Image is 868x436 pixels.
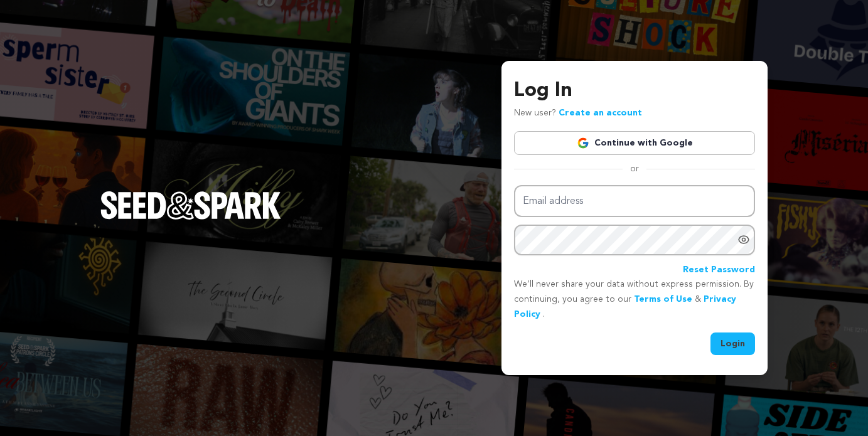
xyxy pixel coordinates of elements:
h3: Log In [514,76,755,106]
img: Google logo [577,137,589,149]
span: or [623,162,646,175]
a: Privacy Policy [514,295,736,319]
button: Login [710,332,755,355]
p: We’ll never share your data without express permission. By continuing, you agree to our & . [514,277,755,322]
a: Create an account [559,109,642,117]
a: Terms of Use [634,295,692,304]
a: Continue with Google [514,131,755,155]
a: Seed&Spark Homepage [100,191,281,244]
input: Email address [514,185,755,217]
a: Reset Password [683,263,755,278]
p: New user? [514,106,642,121]
img: Seed&Spark Logo [100,191,281,219]
a: Show password as plain text. Warning: this will display your password on the screen. [737,233,750,246]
